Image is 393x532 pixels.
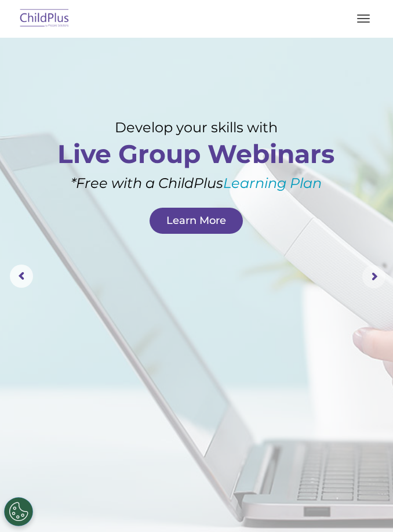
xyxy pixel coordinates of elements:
rs-layer: *Free with a ChildPlus [54,175,339,191]
button: Cookies Settings [4,497,33,526]
a: Learn More [150,208,243,234]
rs-layer: Live Group Webinars [34,141,358,167]
rs-layer: Develop your skills with [54,119,339,136]
iframe: Chat Widget [198,407,393,532]
img: ChildPlus by Procare Solutions [17,5,72,32]
a: Learning Plan [223,175,322,191]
